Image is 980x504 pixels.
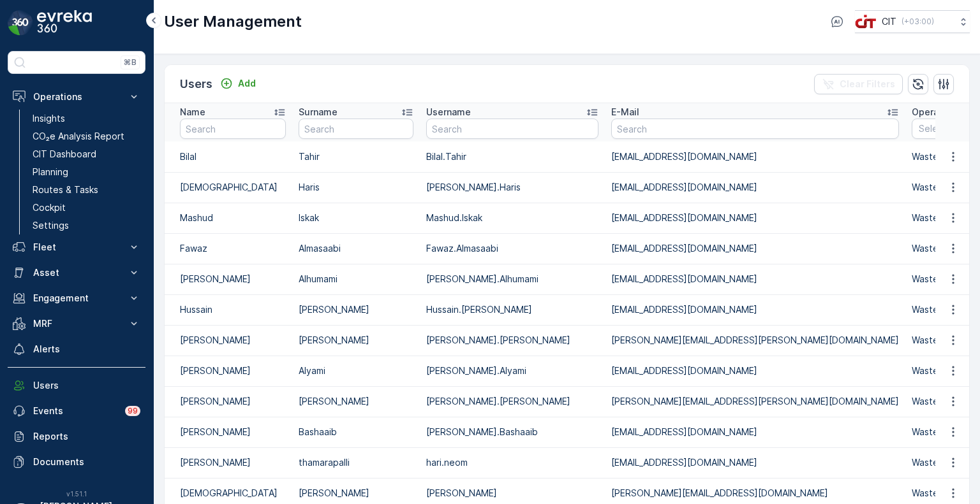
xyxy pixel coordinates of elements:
[882,15,896,28] p: CIT
[8,10,33,36] img: logo
[180,212,286,224] p: Mashud
[27,110,145,127] a: Insights
[611,212,899,224] p: [EMAIL_ADDRESS][DOMAIN_NAME]
[33,292,120,305] p: Engagement
[8,311,145,336] button: MRF
[33,184,98,196] p: Routes & Tasks
[180,456,286,469] p: [PERSON_NAME]
[611,487,899,500] p: [PERSON_NAME][EMAIL_ADDRESS][DOMAIN_NAME]
[215,76,261,91] button: Add
[33,90,120,103] p: Operations
[611,456,899,469] p: [EMAIL_ADDRESS][DOMAIN_NAME]
[299,426,413,438] p: Bashaaib
[180,303,286,316] p: Hussain
[611,242,899,255] p: [EMAIL_ADDRESS][DOMAIN_NAME]
[33,266,120,279] p: Asset
[299,334,413,347] p: [PERSON_NAME]
[8,84,145,110] button: Operations
[27,145,145,163] a: CIT Dashboard
[611,106,639,119] p: E-Mail
[33,405,117,417] p: Events
[299,119,413,139] input: Search
[611,150,899,163] p: [EMAIL_ADDRESS][DOMAIN_NAME]
[180,364,286,377] p: [PERSON_NAME]
[299,181,413,194] p: Haris
[33,112,65,125] p: Insights
[180,119,286,139] input: Search
[426,426,598,438] p: [PERSON_NAME].Bashaaib
[27,181,145,199] a: Routes & Tasks
[37,10,92,36] img: logo_dark-DEwI_e13.png
[33,343,140,356] p: Alerts
[299,364,413,377] p: Alyami
[299,487,413,500] p: [PERSON_NAME]
[180,395,286,408] p: [PERSON_NAME]
[855,10,970,33] button: CIT(+03:00)
[426,303,598,316] p: Hussain.[PERSON_NAME]
[8,490,145,498] span: v 1.51.1
[238,77,256,90] p: Add
[180,75,212,93] p: Users
[426,456,598,469] p: hari.neom
[8,398,145,424] a: Events99
[299,212,413,224] p: Iskak
[426,242,598,255] p: Fawaz.Almasaabi
[299,303,413,316] p: [PERSON_NAME]
[611,119,899,139] input: Search
[128,406,138,416] p: 99
[33,430,140,443] p: Reports
[180,334,286,347] p: [PERSON_NAME]
[33,219,69,232] p: Settings
[855,15,877,29] img: cit-logo_pOk6rL0.png
[611,334,899,347] p: [PERSON_NAME][EMAIL_ADDRESS][PERSON_NAME][DOMAIN_NAME]
[611,303,899,316] p: [EMAIL_ADDRESS][DOMAIN_NAME]
[124,57,137,68] p: ⌘B
[8,373,145,398] a: Users
[33,317,120,330] p: MRF
[611,181,899,194] p: [EMAIL_ADDRESS][DOMAIN_NAME]
[426,395,598,408] p: [PERSON_NAME].[PERSON_NAME]
[27,127,145,145] a: CO₂e Analysis Report
[33,130,124,143] p: CO₂e Analysis Report
[33,241,120,254] p: Fleet
[180,242,286,255] p: Fawaz
[426,212,598,224] p: Mashud.Iskak
[180,426,286,438] p: [PERSON_NAME]
[426,364,598,377] p: [PERSON_NAME].Alyami
[33,148,96,161] p: CIT Dashboard
[27,199,145,217] a: Cockpit
[299,242,413,255] p: Almasaabi
[164,11,302,32] p: User Management
[299,106,338,119] p: Surname
[33,379,140,392] p: Users
[33,201,66,214] p: Cockpit
[27,163,145,181] a: Planning
[902,17,934,27] p: ( +03:00 )
[299,456,413,469] p: thamarapalli
[426,273,598,285] p: [PERSON_NAME].Alhumami
[426,181,598,194] p: [PERSON_NAME].Haris
[8,424,145,449] a: Reports
[180,106,205,119] p: Name
[426,106,471,119] p: Username
[299,150,413,163] p: Tahir
[426,150,598,163] p: Bilal.Tahir
[611,273,899,285] p: [EMAIL_ADDRESS][DOMAIN_NAME]
[180,273,286,285] p: [PERSON_NAME]
[27,217,145,234] a: Settings
[426,119,598,139] input: Search
[180,181,286,194] p: [DEMOGRAPHIC_DATA]
[840,78,895,90] p: Clear Filters
[33,166,68,178] p: Planning
[426,487,598,500] p: [PERSON_NAME]
[611,364,899,377] p: [EMAIL_ADDRESS][DOMAIN_NAME]
[33,456,140,468] p: Documents
[8,234,145,260] button: Fleet
[180,150,286,163] p: Bilal
[180,487,286,500] p: [DEMOGRAPHIC_DATA]
[299,395,413,408] p: [PERSON_NAME]
[8,260,145,285] button: Asset
[814,74,903,94] button: Clear Filters
[8,449,145,475] a: Documents
[912,106,961,119] p: Operations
